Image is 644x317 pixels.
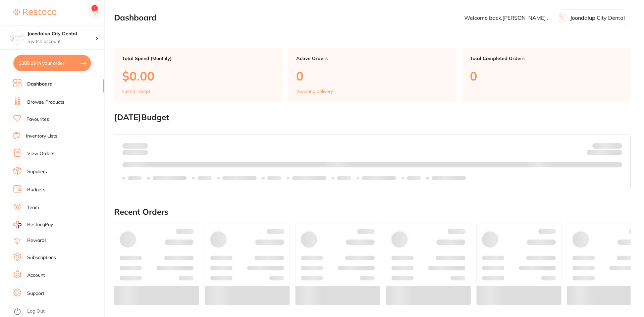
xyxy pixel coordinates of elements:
[337,175,351,181] p: Labels
[296,69,449,83] p: 0
[27,308,45,315] a: Log Out
[136,143,148,149] strong: $0.00
[610,151,622,157] strong: $0.00
[114,48,283,102] a: Total Spend (Monthly)$0.00spend inSept
[464,15,548,21] p: Welcome back, [PERSON_NAME] .
[13,221,21,228] img: RestocqPay
[122,56,275,61] p: Total Spend (Monthly)
[27,272,45,279] a: Account
[26,116,49,123] a: Favourites
[153,175,187,181] p: Labels extended
[114,207,631,217] h2: Recent Orders
[27,187,45,193] a: Budgets
[114,13,157,22] h2: Dashboard
[570,15,625,21] p: Joondalup City Dental
[122,69,275,83] p: $0.00
[587,149,622,157] p: Remaining:
[27,290,44,297] a: Support
[222,175,257,181] p: Labels extended
[407,175,421,181] p: Labels
[13,55,91,71] button: $380.89 in your order
[27,168,47,175] a: Suppliers
[296,89,333,94] p: Awaiting delivery
[198,175,212,181] p: Labels
[13,5,56,20] a: Restocq Logo
[128,175,142,181] p: Labels
[470,56,623,61] p: Total Completed Orders
[13,9,56,17] img: Restocq Logo
[362,175,396,181] p: Labels extended
[122,149,148,157] p: month
[122,143,148,148] p: Spent:
[267,175,281,181] p: Labels
[462,48,631,102] a: Total Completed Orders0
[26,133,57,140] a: Inventory Lists
[609,143,622,149] strong: $NaN
[470,69,623,83] p: 0
[122,89,150,94] p: spend in Sept
[28,31,95,37] h4: Joondalup City Dental
[27,237,47,244] a: Rewards
[13,306,102,317] button: Log Out
[592,143,622,148] p: Budget:
[288,48,457,102] a: Active Orders0Awaiting delivery
[296,56,449,61] p: Active Orders
[10,31,24,44] img: Joondalup City Dental
[114,113,631,122] h2: [DATE] Budget
[27,81,53,88] a: Dashboard
[292,175,326,181] p: Labels extended
[27,254,56,261] a: Subscriptions
[27,99,64,106] a: Browse Products
[28,38,95,45] p: Switch account
[27,150,54,157] a: View Orders
[27,204,39,211] a: Team
[432,175,466,181] p: Labels extended
[27,221,53,228] span: RestocqPay
[13,221,53,228] a: RestocqPay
